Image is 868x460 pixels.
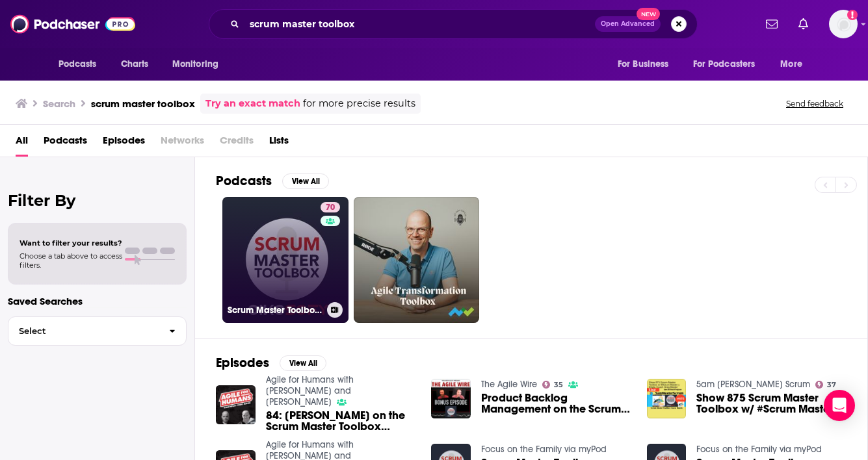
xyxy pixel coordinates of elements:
[696,392,847,415] a: Show 875 Scrum Master Toolbox w/ #Scrum Master y #Agile Coach Greg Mester
[824,390,855,421] div: Open Intercom Messenger
[595,16,661,32] button: Open AdvancedNew
[209,9,698,39] div: Search podcasts, credits, & more...
[647,379,687,418] img: Show 875 Scrum Master Toolbox w/ #Scrum Master y #Agile Coach Greg Mester
[829,10,858,38] button: Show profile menu
[216,355,326,371] a: EpisodesView All
[8,295,187,307] p: Saved Searches
[771,52,819,77] button: open menu
[829,10,858,38] img: User Profile
[696,444,822,455] a: Focus on the Family via myPod
[481,392,631,415] a: Product Backlog Management on the Scrum Master Toolbox
[220,130,254,157] span: Credits
[693,55,756,73] span: For Podcasters
[161,130,204,157] span: Networks
[321,202,340,212] a: 70
[761,13,783,35] a: Show notifications dropdown
[163,52,235,77] button: open menu
[16,130,28,157] a: All
[8,327,159,335] span: Select
[542,381,563,389] a: 35
[216,385,256,425] img: 84: Ryan Ripley on the Scrum Master Toolbox Podcast
[103,130,145,157] a: Episodes
[20,251,122,270] span: Choose a tab above to access filters.
[8,191,187,210] h2: Filter By
[222,197,349,323] a: 70Scrum Master Toolbox Podcast: Agile storytelling from the trenches
[481,379,537,390] a: The Agile Wire
[59,55,97,73] span: Podcasts
[244,14,595,34] input: Search podcasts, credits, & more...
[326,201,335,214] span: 70
[554,382,563,388] span: 35
[282,173,329,189] button: View All
[601,21,655,27] span: Open Advanced
[696,392,847,415] span: Show 875 Scrum Master Toolbox w/ #Scrum Master y #Agile Coach [PERSON_NAME]
[637,8,660,20] span: New
[112,52,157,77] a: Charts
[815,381,836,389] a: 37
[266,410,416,432] span: 84: [PERSON_NAME] on the Scrum Master Toolbox Podcast
[216,355,269,371] h2: Episodes
[269,130,289,157] a: Lists
[172,55,218,73] span: Monitoring
[43,97,75,110] h3: Search
[216,173,272,189] h2: Podcasts
[205,96,300,111] a: Try an exact match
[49,52,114,77] button: open menu
[303,96,415,111] span: for more precise results
[91,97,195,110] h3: scrum master toolbox
[121,55,149,73] span: Charts
[8,316,187,346] button: Select
[266,410,416,432] a: 84: Ryan Ripley on the Scrum Master Toolbox Podcast
[609,52,685,77] button: open menu
[44,130,87,157] a: Podcasts
[618,55,669,73] span: For Business
[216,173,329,189] a: PodcastsView All
[481,444,607,455] a: Focus on the Family via myPod
[827,382,836,388] span: 37
[10,12,135,36] img: Podchaser - Follow, Share and Rate Podcasts
[280,355,326,371] button: View All
[685,52,774,77] button: open menu
[266,374,354,407] a: Agile for Humans with Ryan Ripley and Todd Miller
[782,98,847,109] button: Send feedback
[696,379,810,390] a: 5am Mester Scrum
[780,55,802,73] span: More
[20,238,122,248] span: Want to filter your results?
[847,10,858,20] svg: Add a profile image
[228,305,322,316] h3: Scrum Master Toolbox Podcast: Agile storytelling from the trenches
[793,13,813,35] a: Show notifications dropdown
[829,10,858,38] span: Logged in as megcassidy
[431,379,471,418] img: Product Backlog Management on the Scrum Master Toolbox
